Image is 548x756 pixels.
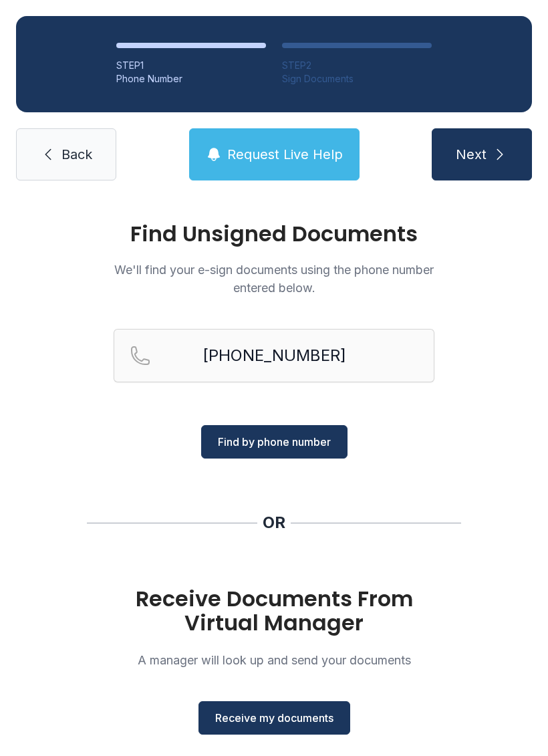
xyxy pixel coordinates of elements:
[114,261,434,297] p: We'll find your e-sign documents using the phone number entered below.
[114,223,434,245] h1: Find Unsigned Documents
[116,59,266,72] div: STEP 1
[218,434,331,450] span: Find by phone number
[61,145,92,164] span: Back
[282,72,432,86] div: Sign Documents
[215,710,333,726] span: Receive my documents
[116,72,266,86] div: Phone Number
[456,145,487,164] span: Next
[282,59,432,72] div: STEP 2
[114,587,434,635] h1: Receive Documents From Virtual Manager
[227,145,343,164] span: Request Live Help
[114,329,434,382] input: Reservation phone number
[263,512,285,533] div: OR
[114,651,434,669] p: A manager will look up and send your documents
